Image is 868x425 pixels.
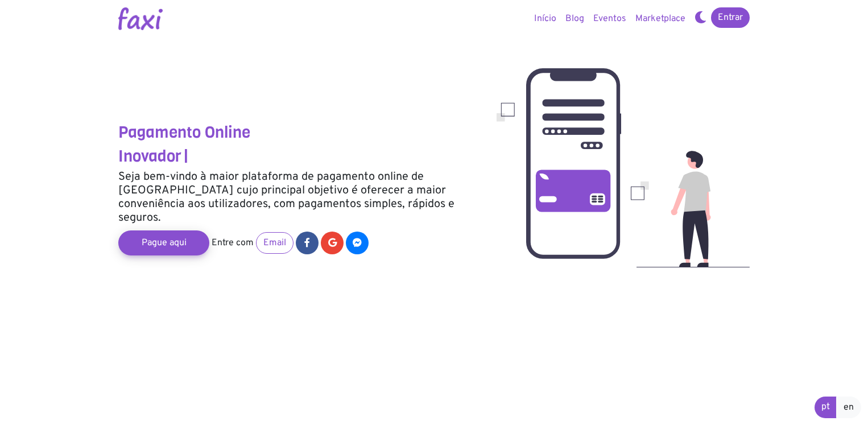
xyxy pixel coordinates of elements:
[118,146,181,167] span: Inovador
[561,7,589,30] a: Blog
[530,7,561,30] a: Início
[711,7,750,28] a: Entrar
[118,7,163,30] img: Logotipo Faxi Online
[836,397,861,418] a: en
[589,7,631,30] a: Eventos
[256,232,294,254] a: Email
[118,123,480,142] h3: Pagamento Online
[815,397,837,418] a: pt
[118,230,209,255] a: Pague aqui
[212,237,254,249] span: Entre com
[118,170,480,225] h5: Seja bem-vindo à maior plataforma de pagamento online de [GEOGRAPHIC_DATA] cujo principal objetiv...
[631,7,690,30] a: Marketplace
